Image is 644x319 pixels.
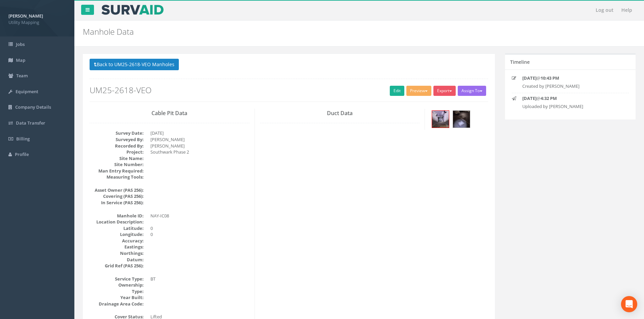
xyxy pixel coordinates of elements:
dd: 0 [150,231,249,238]
strong: 4:32 PM [541,95,557,101]
dd: [PERSON_NAME] [150,143,249,149]
p: Created by [PERSON_NAME] [522,83,618,89]
dd: NAY-IC08 [150,213,249,219]
button: Assign To [458,86,486,96]
a: Edit [390,86,404,96]
dt: Year Built: [90,294,144,301]
p: @ [522,95,618,102]
dt: Site Number: [90,161,144,168]
h2: Manhole Data [83,27,542,36]
dt: Grid Ref (PAS 256): [90,263,144,269]
dt: Covering (PAS 256): [90,193,144,200]
dt: Asset Owner (PAS 256): [90,187,144,193]
img: eb2ff545-1e16-3267-165b-749b1e6b8199_b767b6b6-a8ff-06bd-f000-afcb86531d7f_thumb.jpg [453,111,470,128]
strong: [DATE] [522,95,536,101]
dt: Recorded By: [90,143,144,149]
strong: [DATE] [522,75,536,81]
dt: Latitude: [90,225,144,232]
span: Company Details [15,104,51,110]
dt: In Service (PAS 256): [90,200,144,206]
strong: [PERSON_NAME] [8,13,43,19]
dd: Southwark Phase 2 [150,149,249,155]
button: Preview [406,86,431,96]
span: Billing [16,136,30,142]
h2: UM25-2618-VEO [90,86,488,95]
dt: Drainage Area Code: [90,301,144,307]
dt: Type: [90,288,144,295]
dt: Surveyed By: [90,136,144,143]
dd: BT [150,276,249,282]
dt: Project: [90,149,144,155]
span: Utility Mapping [8,19,66,26]
span: Team [16,73,28,79]
div: Open Intercom Messenger [621,296,637,312]
span: Map [16,57,25,63]
dt: Ownership: [90,282,144,288]
button: Back to UM25-2618-VEO Manholes [90,59,179,70]
p: @ [522,75,618,81]
dt: Manhole ID: [90,213,144,219]
dt: Northings: [90,250,144,257]
dd: 0 [150,225,249,232]
dt: Longitude: [90,231,144,238]
p: Uploaded by [PERSON_NAME] [522,103,618,110]
h5: Timeline [510,59,530,64]
img: eb2ff545-1e16-3267-165b-749b1e6b8199_7ed76f3c-8b03-af81-16e5-7a2f276607d4_thumb.jpg [432,111,449,128]
a: [PERSON_NAME] Utility Mapping [8,11,66,25]
h3: Duct Data [260,110,420,116]
h3: Cable Pit Data [90,110,249,116]
dt: Location Description: [90,219,144,225]
dt: Service Type: [90,276,144,282]
dt: Man Entry Required: [90,168,144,174]
dt: Datum: [90,257,144,263]
span: Profile [15,151,29,157]
strong: 10:43 PM [541,75,559,81]
button: Export [433,86,456,96]
span: Data Transfer [16,120,45,126]
span: Equipment [16,88,38,95]
dd: [DATE] [150,130,249,136]
dt: Survey Date: [90,130,144,136]
dt: Site Name: [90,155,144,162]
dd: [PERSON_NAME] [150,136,249,143]
span: Jobs [16,41,25,47]
dt: Eastings: [90,244,144,250]
dt: Measuring Tools: [90,174,144,180]
dt: Accuracy: [90,238,144,244]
